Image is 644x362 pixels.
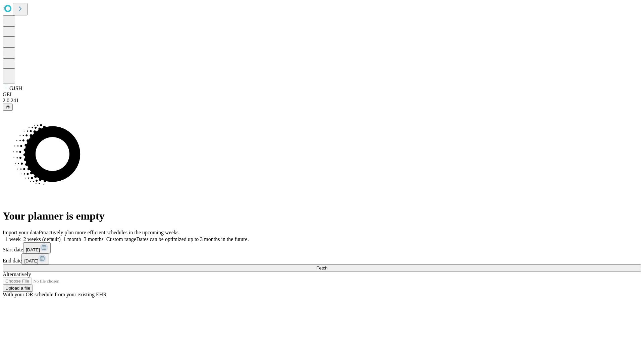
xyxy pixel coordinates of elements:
span: Alternatively [3,271,31,277]
span: [DATE] [26,247,40,252]
div: 2.0.241 [3,98,641,104]
div: GEI [3,92,641,98]
div: End date [3,253,641,264]
span: Custom range [106,236,136,242]
span: [DATE] [24,258,38,263]
span: 3 months [84,236,104,242]
h1: Your planner is empty [3,210,641,222]
button: Fetch [3,264,641,271]
span: GJSH [9,85,22,91]
span: Dates can be optimized up to 3 months in the future. [136,236,249,242]
span: 2 weeks (default) [23,236,61,242]
span: 1 week [5,236,21,242]
span: Import your data [3,230,39,235]
div: Start date [3,242,641,253]
button: [DATE] [21,253,49,264]
span: With your OR schedule from your existing EHR [3,292,107,297]
span: Proactively plan more efficient schedules in the upcoming weeks. [39,230,180,235]
span: Fetch [316,265,327,270]
button: [DATE] [23,242,51,253]
button: @ [3,104,13,111]
span: 1 month [63,236,81,242]
span: @ [5,105,10,110]
button: Upload a file [3,285,33,292]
